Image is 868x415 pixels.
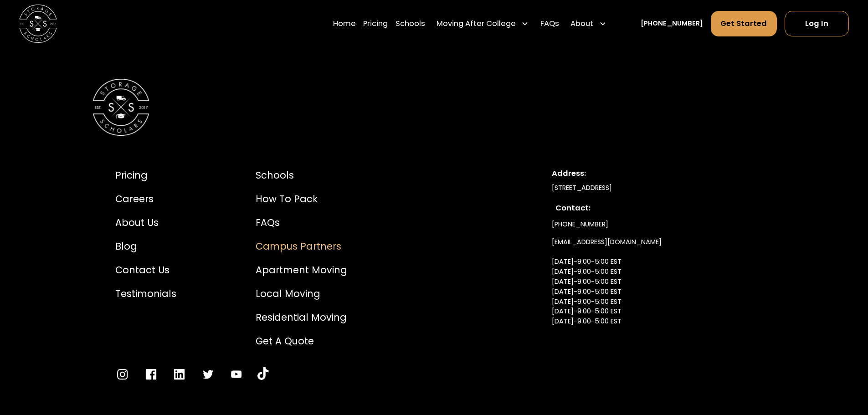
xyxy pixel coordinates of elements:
div: Address: [552,168,753,179]
a: Careers [115,192,176,206]
div: About [570,18,593,30]
a: Schools [395,10,425,37]
a: [EMAIL_ADDRESS][DOMAIN_NAME][DATE]-9:00-5:00 EST[DATE]-9:00-5:00 EST[DATE]-9:00-5:00 EST[DATE]-9:... [552,233,662,350]
a: About Us [115,215,176,230]
a: Go to YouTube [257,367,269,381]
a: [PHONE_NUMBER] [552,216,608,233]
div: Contact: [555,203,749,214]
a: Schools [256,168,347,182]
div: Moving After College [437,18,516,30]
a: Go to LinkedIn [172,367,186,381]
a: Contact Us [115,263,176,277]
a: Get a Quote [256,334,347,348]
a: Residential Moving [256,310,347,324]
div: Moving After College [433,10,533,37]
a: Go to Instagram [115,367,129,381]
a: home [19,5,57,42]
img: Storage Scholars Logomark. [92,79,149,136]
a: Apartment Moving [256,263,347,277]
div: About [567,10,611,37]
a: How to Pack [256,192,347,206]
a: Home [333,10,356,37]
a: Go to Facebook [144,367,158,381]
a: Local Moving [256,287,347,301]
a: Blog [115,239,176,253]
a: Get Started [711,11,777,36]
a: [PHONE_NUMBER] [641,19,703,29]
a: Testimonials [115,287,176,301]
a: Pricing [363,10,388,37]
a: Go to Twitter [201,367,215,381]
a: Campus Partners [256,239,347,253]
div: [STREET_ADDRESS] [552,183,753,193]
a: FAQs [256,215,347,230]
a: FAQs [540,10,559,37]
a: Go to YouTube [229,367,243,381]
a: Pricing [115,168,176,182]
img: Storage Scholars main logo [19,5,57,42]
a: Log In [785,11,849,36]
